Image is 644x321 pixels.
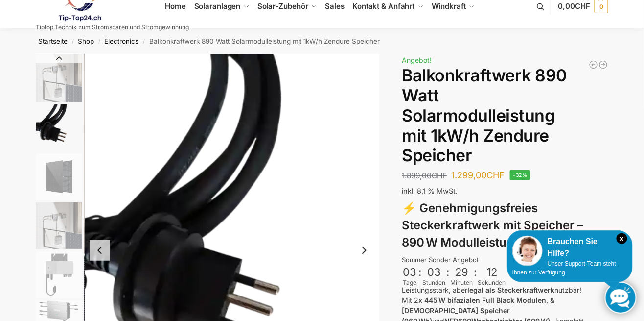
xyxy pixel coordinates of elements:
div: Stunden [423,278,446,287]
a: Balkonkraftwerk 890 Watt Solarmodulleistung mit 2kW/h Zendure Speicher [589,60,598,70]
div: : [474,266,477,285]
div: Sekunden [478,278,506,287]
span: / [68,38,78,46]
button: Next slide [354,240,374,261]
div: Minuten [451,278,473,287]
span: Kontakt & Anfahrt [352,1,414,11]
img: Customer service [512,236,543,266]
li: 3 / 6 [33,152,82,201]
p: Tiptop Technik zum Stromsparen und Stromgewinnung [36,25,189,30]
li: 4 / 6 [33,201,82,250]
button: Previous slide [36,53,82,63]
li: 2 / 6 [33,103,82,152]
a: Shop [78,37,94,45]
span: Solaranlagen [194,1,241,11]
span: Unser Support-Team steht Ihnen zur Verfügung [512,260,616,276]
div: : [419,266,422,285]
li: 5 / 6 [33,250,82,299]
div: Brauchen Sie Hilfe? [512,236,627,259]
button: Previous slide [90,240,110,261]
div: 03 [424,266,445,278]
i: Schließen [617,233,627,244]
div: : [447,266,450,285]
span: -32% [510,170,531,180]
span: CHF [487,170,505,180]
li: 1 / 6 [33,54,82,103]
img: Maysun [36,153,82,200]
a: Electronics [105,37,139,45]
div: Tage [402,278,418,287]
img: Zendure-solar-flow-Batteriespeicher für Balkonkraftwerke [36,54,82,102]
div: 29 [452,266,472,278]
span: Windkraft [432,1,466,11]
span: / [94,38,104,46]
h3: ⚡ Genehmigungsfreies Steckerkraftwerk mit Speicher – 890 W Modulleistung [402,200,608,251]
span: Solar-Zubehör [257,1,308,11]
span: Angebot! [402,56,432,64]
a: Steckerkraftwerk mit 4 KW Speicher und 8 Solarmodulen mit 3600 Watt [598,60,608,70]
h1: Balkonkraftwerk 890 Watt Solarmodulleistung mit 1kW/h Zendure Speicher [402,66,608,166]
div: 12 [479,266,505,278]
div: Sommer Sonder Angebot [402,255,608,265]
span: inkl. 8,1 % MwSt. [402,187,458,195]
bdi: 1.899,00 [402,171,447,180]
span: CHF [575,1,590,11]
span: / [139,38,149,46]
span: 0,00 [558,1,590,11]
div: 03 [403,266,417,278]
strong: legal als Steckerkraftwerk [468,286,555,294]
bdi: 1.299,00 [452,170,505,180]
img: Anschlusskabel-3meter_schweizer-stecker [36,104,82,151]
strong: x 445 W bifazialen Full Black Modulen [419,296,547,304]
img: nep-microwechselrichter-600w [36,251,82,298]
img: Zendure-solar-flow-Batteriespeicher für Balkonkraftwerke [36,202,82,249]
span: Sales [325,1,345,11]
span: CHF [432,171,447,180]
a: Startseite [38,37,68,45]
nav: Breadcrumb [19,28,626,54]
